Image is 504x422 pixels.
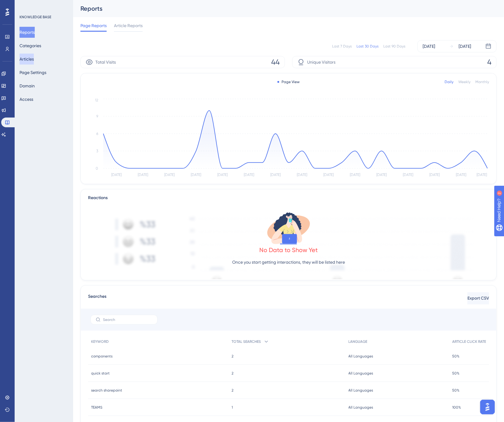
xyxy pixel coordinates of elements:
[138,173,148,177] tspan: [DATE]
[91,405,102,410] span: TEAMS
[96,166,98,171] tspan: 0
[467,295,489,302] span: Export CSV
[88,293,106,304] span: Searches
[20,67,46,78] button: Page Settings
[452,339,486,344] span: ARTICLE CLICK RATE
[383,44,405,49] div: Last 90 Days
[452,388,460,393] span: 50%
[349,405,373,410] span: All Languages
[350,173,360,177] tspan: [DATE]
[429,173,440,177] tspan: [DATE]
[357,44,378,49] div: Last 30 Days
[103,318,152,322] input: Search
[20,40,41,51] button: Categories
[349,354,373,359] span: All Languages
[80,4,481,13] div: Reports
[244,173,254,177] tspan: [DATE]
[232,371,233,376] span: 2
[459,43,471,50] div: [DATE]
[88,194,489,202] div: Reactions
[259,246,318,254] div: No Data to Show Yet
[95,98,98,102] tspan: 12
[80,22,107,29] span: Page Reports
[232,339,261,344] span: TOTAL SEARCHES
[232,354,233,359] span: 2
[297,173,307,177] tspan: [DATE]
[278,79,300,84] div: Page View
[20,94,33,105] button: Access
[111,173,122,177] tspan: [DATE]
[323,173,334,177] tspan: [DATE]
[96,132,98,136] tspan: 6
[452,354,460,359] span: 50%
[14,2,38,9] span: Need Help?
[232,405,233,410] span: 1
[20,27,35,38] button: Reports
[477,173,487,177] tspan: [DATE]
[20,54,34,65] button: Articles
[91,339,109,344] span: KEYWORD
[456,173,466,177] tspan: [DATE]
[349,371,373,376] span: All Languages
[271,57,280,67] span: 44
[232,258,345,266] p: Once you start getting interactions, they will be listed here
[91,354,112,359] span: components
[458,79,470,84] div: Weekly
[487,57,492,67] span: 4
[191,173,201,177] tspan: [DATE]
[96,114,98,118] tspan: 9
[217,173,228,177] tspan: [DATE]
[91,388,122,393] span: search sharepoint
[423,43,435,50] div: [DATE]
[467,292,489,304] button: Export CSV
[452,371,460,376] span: 50%
[96,149,98,153] tspan: 3
[307,58,335,66] span: Unique Visitors
[349,388,373,393] span: All Languages
[20,15,51,19] div: KNOWLEDGE BASE
[332,44,352,49] div: Last 7 Days
[349,339,367,344] span: LANGUAGE
[91,371,110,376] span: quick start
[376,173,387,177] tspan: [DATE]
[95,58,116,66] span: Total Visits
[445,79,453,84] div: Daily
[232,388,233,393] span: 2
[114,22,143,29] span: Article Reports
[452,405,461,410] span: 100%
[475,79,489,84] div: Monthly
[403,173,413,177] tspan: [DATE]
[20,80,35,91] button: Domain
[164,173,175,177] tspan: [DATE]
[270,173,281,177] tspan: [DATE]
[478,398,497,416] iframe: UserGuiding AI Assistant Launcher
[42,3,44,8] div: 2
